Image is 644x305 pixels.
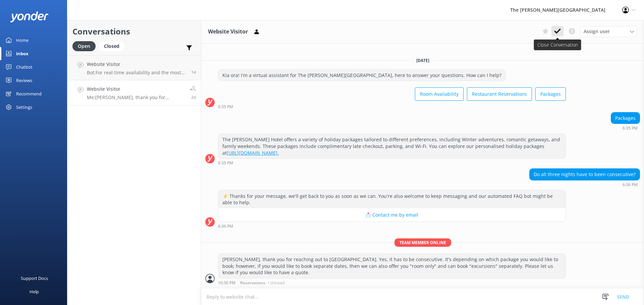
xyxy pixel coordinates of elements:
[87,85,185,93] h4: Website Visitor
[10,11,49,22] img: yonder-white-logo.png
[72,25,196,38] h2: Conversations
[530,169,640,180] div: Do all three nights have to been consecutive?
[218,104,566,109] div: Sep 29 2025 06:35pm (UTC +13:00) Pacific/Auckland
[535,87,566,101] button: Packages
[218,161,233,165] strong: 6:35 PM
[412,58,433,63] span: [DATE]
[218,254,566,278] div: [PERSON_NAME], thank you for reaching out to [GEOGRAPHIC_DATA]. Yes, it has to be consecutive. It...
[16,87,42,100] div: Recommend
[394,238,451,247] span: Team member online
[72,42,99,50] a: Open
[87,61,186,68] h4: Website Visitor
[218,190,566,208] div: ⚡ Thanks for your message, we'll get back to you as soon as we can. You're also welcome to keep m...
[218,134,566,158] div: The [PERSON_NAME] Hotel offers a variety of holiday packages tailored to different preferences, i...
[218,70,505,81] div: Kia ora! I'm a virtual assistant for The [PERSON_NAME][GEOGRAPHIC_DATA], here to answer your ques...
[240,281,265,285] span: Reservations
[218,281,235,285] strong: 10:36 PM
[191,94,196,100] span: Sep 29 2025 10:36pm (UTC +13:00) Pacific/Auckland
[99,42,128,50] a: Closed
[268,281,284,285] span: • Unread
[623,183,638,187] strong: 6:36 PM
[16,47,29,60] div: Inbox
[529,182,640,187] div: Sep 29 2025 06:36pm (UTC +13:00) Pacific/Auckland
[227,150,279,156] a: [URL][DOMAIN_NAME].
[467,87,532,101] button: Restaurant Reservations
[99,41,124,51] div: Closed
[415,87,464,101] button: Room Availability
[16,74,32,87] div: Reviews
[611,112,640,124] div: Packages
[580,26,637,37] div: Assign User
[623,126,638,130] strong: 6:35 PM
[16,60,33,74] div: Chatbot
[191,69,196,75] span: Sep 30 2025 10:34pm (UTC +13:00) Pacific/Auckland
[87,70,186,76] p: Bot: For real-time availability and the most accurate rates for the Executive Lake View Two Bedro...
[218,105,233,109] strong: 6:35 PM
[16,33,29,47] div: Home
[218,224,233,228] strong: 6:36 PM
[67,55,201,80] a: Website VisitorBot:For real-time availability and the most accurate rates for the Executive Lake ...
[30,285,39,298] div: Help
[218,280,566,285] div: Sep 29 2025 10:36pm (UTC +13:00) Pacific/Auckland
[218,208,566,222] button: 📩 Contact me by email
[16,100,32,114] div: Settings
[87,94,185,100] p: Me: [PERSON_NAME], thank you for reaching out to [GEOGRAPHIC_DATA]. Yes, it has to be consecutive...
[67,80,201,105] a: Website VisitorMe:[PERSON_NAME], thank you for reaching out to [GEOGRAPHIC_DATA]. Yes, it has to ...
[218,160,566,165] div: Sep 29 2025 06:35pm (UTC +13:00) Pacific/Auckland
[21,272,48,285] div: Support Docs
[611,126,640,130] div: Sep 29 2025 06:35pm (UTC +13:00) Pacific/Auckland
[208,27,248,36] h3: Website Visitor
[72,41,96,51] div: Open
[218,224,566,228] div: Sep 29 2025 06:36pm (UTC +13:00) Pacific/Auckland
[584,28,610,35] span: Assign user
